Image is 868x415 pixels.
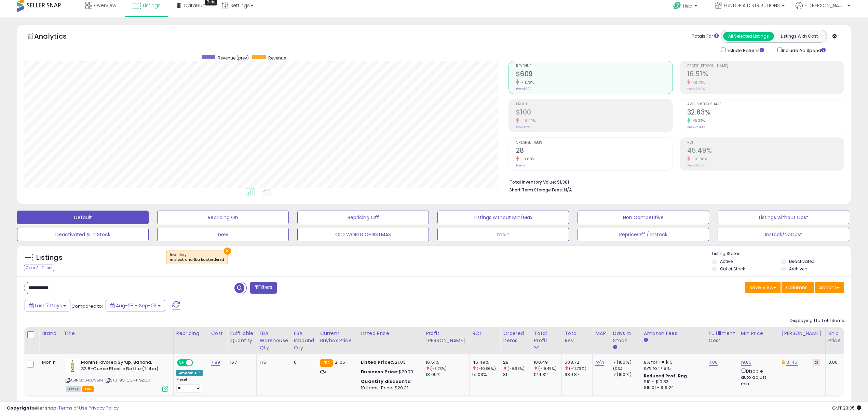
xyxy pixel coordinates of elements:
[507,366,525,371] small: (-9.68%)
[644,365,701,372] div: 15% for > $15
[361,369,418,375] div: $20.79
[192,360,203,366] span: OFF
[477,366,496,371] small: (-10.86%)
[516,64,673,68] span: Revenue
[564,187,572,193] span: N/A
[259,359,285,365] div: 175
[170,257,224,262] div: in stock and fba backordered
[426,330,466,344] div: Profit [PERSON_NAME]
[259,330,288,351] div: FBA Warehouse Qty
[687,70,844,79] h2: 16.51%
[17,211,149,224] button: Default
[519,80,534,85] small: -11.76%
[565,372,592,378] div: 689.87
[718,211,849,224] button: Listings without Cost
[230,359,251,365] div: 167
[7,405,119,412] div: seller snap | |
[690,157,707,162] small: -10.86%
[89,405,119,411] a: Privacy Policy
[687,87,705,91] small: Prev: 18.09%
[687,125,705,129] small: Prev: 22.43%
[66,386,81,392] span: All listings currently available for purchase on Amazon
[7,405,32,411] strong: Copyright
[687,141,844,145] span: ROI
[772,46,837,54] div: Include Ad Spend
[687,163,705,168] small: Prev: 51.03%
[361,359,418,365] div: $21.03
[673,1,681,10] i: Get Help
[320,359,333,367] small: FBA
[516,70,673,79] h2: $609
[782,330,823,337] div: [PERSON_NAME]
[211,359,220,366] a: 7.89
[828,359,840,365] div: 0.00
[297,228,429,241] button: OLD WORLD CHRISTMAS
[64,330,171,337] div: Title
[534,359,561,365] div: 100.49
[516,147,673,156] h2: 28
[519,118,536,123] small: -19.49%
[613,372,641,378] div: 7 (100%)
[170,252,224,263] span: Inventory :
[472,330,497,337] div: ROI
[516,103,673,106] span: Profit
[745,282,781,293] button: Save View
[683,3,692,9] span: Help
[66,359,79,373] img: 31z7Xix+utL._SL40_.jpg
[534,330,559,344] div: Total Profit
[516,141,673,145] span: Ordered Items
[42,330,58,337] div: Brand
[106,300,165,311] button: Aug-28 - Sep-03
[361,330,420,337] div: Listed Price
[687,108,844,118] h2: 32.83%
[516,87,532,91] small: Prev: $690
[361,359,392,365] b: Listed Price:
[832,405,861,411] span: 2025-09-11 23:35 GMT
[786,359,798,366] a: 31.45
[294,330,314,351] div: FBA inbound Qty
[25,300,70,311] button: Last 7 Days
[538,366,556,371] small: (-19.49%)
[790,318,844,324] div: Displaying 1 to 1 of 1 items
[796,2,850,17] a: Hi [PERSON_NAME]
[613,366,623,371] small: (0%)
[66,359,168,391] div: ASIN:
[510,187,563,193] b: Short Term Storage Fees:
[297,211,429,224] button: Repricing Off
[595,359,603,366] a: N/A
[430,366,447,371] small: (-8.73%)
[224,247,231,255] button: ×
[472,359,500,365] div: 45.49%
[510,179,556,185] b: Total Inventory Value:
[644,385,701,391] div: $15.01 - $16.24
[687,147,844,156] h2: 45.49%
[786,284,808,291] span: Columns
[565,330,589,344] div: Total Rev.
[724,2,780,9] span: FUNTOPIA DISTRIBUTIONS
[472,372,500,378] div: 51.03%
[774,32,825,41] button: Listings With Cost
[437,211,569,224] button: Listings without Min/Max
[578,228,709,241] button: RepriceOff / Instock
[503,330,528,344] div: Ordered Items
[720,266,745,272] label: Out of Stock
[294,359,312,365] div: 0
[34,31,80,43] h5: Analytics
[58,405,87,411] a: Terms of Use
[361,378,410,385] b: Quantity discounts
[644,359,701,365] div: 8% for <= $15
[230,330,254,344] div: Fulfillable Quantity
[578,211,709,224] button: Non Competitive
[71,303,103,309] span: Compared to:
[516,108,673,118] h2: $100
[268,55,286,61] span: Revenue
[687,64,844,68] span: Profit [PERSON_NAME]
[116,302,157,309] span: Aug-28 - Sep-03
[815,282,844,293] button: Actions
[716,46,772,54] div: Include Returns
[80,377,104,383] a: B004LC95K4
[17,228,149,241] button: Deactivated & In Stock
[644,379,701,385] div: $10 - $10.83
[36,253,63,263] h5: Listings
[503,372,531,378] div: 31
